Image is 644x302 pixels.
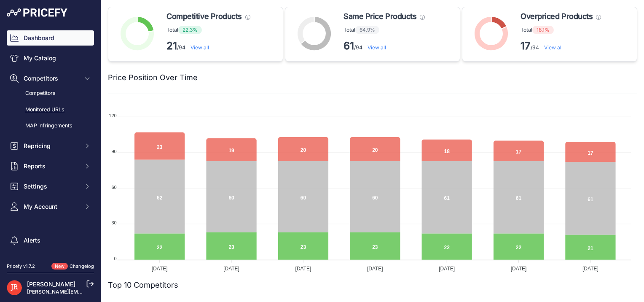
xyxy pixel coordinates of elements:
p: /94 [343,39,425,53]
a: Competitors [7,86,94,101]
span: My Account [24,202,79,211]
p: /94 [521,39,601,53]
a: Dashboard [7,30,94,46]
tspan: [DATE] [582,266,598,272]
span: Overpriced Products [521,11,593,22]
span: Competitors [24,74,79,83]
a: View all [544,44,563,51]
tspan: 30 [111,220,116,225]
h2: Price Position Over Time [108,72,198,84]
button: Competitors [7,71,94,86]
span: Reports [24,162,79,170]
span: 22.3% [178,26,202,34]
strong: 21 [166,40,177,52]
div: Pricefy v1.7.2 [7,263,35,270]
span: 64.9% [355,26,379,34]
tspan: [DATE] [511,266,527,272]
button: Reports [7,159,94,174]
tspan: [DATE] [223,266,239,272]
tspan: 120 [109,113,116,118]
p: Total [343,26,425,34]
a: [PERSON_NAME] [27,280,75,288]
a: [PERSON_NAME][EMAIL_ADDRESS][PERSON_NAME][DOMAIN_NAME] [27,289,199,295]
tspan: [DATE] [439,266,455,272]
tspan: 60 [111,185,116,190]
p: Total [521,26,601,34]
a: Alerts [7,233,94,248]
img: Pricefy Logo [7,8,67,17]
nav: Sidebar [7,30,94,280]
button: Repricing [7,138,94,154]
a: MAP infringements [7,119,94,133]
tspan: [DATE] [152,266,168,272]
a: View all [191,44,209,51]
span: 18.1% [532,26,554,34]
a: My Catalog [7,51,94,66]
p: /94 [166,39,250,53]
button: My Account [7,199,94,214]
span: New [51,263,68,270]
p: Total [166,26,250,34]
span: Same Price Products [343,11,416,22]
a: Changelog [70,263,94,269]
button: Settings [7,179,94,194]
span: Repricing [24,142,79,150]
span: Settings [24,182,79,191]
a: View all [368,44,386,51]
h2: Top 10 Competitors [108,279,178,291]
strong: 17 [521,40,531,52]
tspan: [DATE] [295,266,311,272]
span: Competitive Products [166,11,242,22]
tspan: [DATE] [367,266,383,272]
tspan: 90 [111,149,116,154]
a: Monitored URLs [7,102,94,117]
tspan: 0 [114,256,117,261]
strong: 61 [343,40,354,52]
